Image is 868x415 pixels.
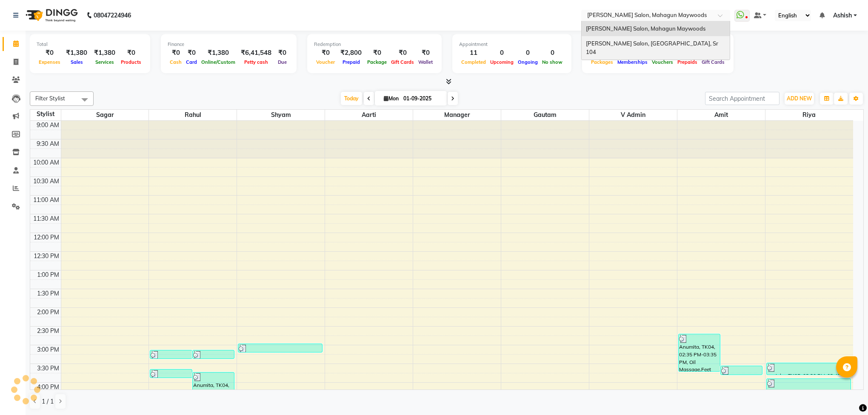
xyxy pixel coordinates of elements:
div: ₹0 [389,48,416,58]
span: Manager [413,110,501,120]
div: Anumita, TK04, 02:35 PM-03:35 PM, Oil Massage,Feet Massage [679,334,720,371]
span: Prepaid [340,59,362,65]
span: Card [184,59,199,65]
b: 08047224946 [94,3,131,27]
span: Sagar [61,110,149,120]
div: ₹0 [184,48,199,58]
span: Ongoing [516,59,540,65]
span: Memberships [615,59,650,65]
span: No show [540,59,565,65]
div: 1:00 PM [35,270,61,279]
span: Products [119,59,143,65]
div: 11:30 AM [31,214,61,223]
span: Upcoming [488,59,516,65]
span: Online/Custom [199,59,237,65]
div: Stylist [30,110,61,119]
div: 3:00 PM [35,345,61,354]
div: 0 [540,48,565,58]
div: 0 [516,48,540,58]
div: ₹0 [119,48,143,58]
div: ₹0 [314,48,337,58]
span: Prepaids [675,59,700,65]
span: Filter Stylist [35,95,65,102]
div: Anumita, TK04, 03:35 PM-04:35 PM, Color Touch-Up [193,372,234,409]
div: 11:00 AM [31,196,61,205]
div: 2:30 PM [35,327,61,335]
div: 11 [459,48,488,58]
span: Today [341,92,362,105]
div: ₹1,380 [91,48,119,58]
div: ₹2,800 [337,48,365,58]
span: Gift Cards [389,59,416,65]
div: Redemption [314,41,435,48]
span: ADD NEW [787,95,812,102]
div: ₹1,380 [63,48,91,58]
span: Gift Cards [700,59,727,65]
span: Amit [677,110,765,120]
span: Voucher [314,59,337,65]
span: Gautam [501,110,589,120]
div: ₹0 [416,48,435,58]
div: [PERSON_NAME], TK07, 03:30 PM-03:45 PM, [DEMOGRAPHIC_DATA] Hair Cut [150,370,191,378]
div: ₹6,41,548 [237,48,275,58]
input: 2025-09-01 [401,92,443,105]
span: 1 / 1 [42,397,54,406]
div: 12:30 PM [32,252,61,261]
input: Search Appointment [705,92,779,105]
span: Cash [168,59,184,65]
span: Wallet [416,59,435,65]
div: Total [37,41,143,48]
div: 2:00 PM [35,308,61,317]
span: Completed [459,59,488,65]
div: 9:00 AM [35,121,61,130]
div: ₹0 [37,48,63,58]
div: sanjuka, TK05, 03:20 PM-03:40 PM, Eyebrow+Upperlip Threading [767,363,851,375]
div: [PERSON_NAME], TK02, 03:00 PM-03:15 PM, [DEMOGRAPHIC_DATA] Hair Cut [193,350,234,358]
div: ₹0 [168,48,184,58]
div: Rajat, TK01, 02:50 PM-03:05 PM, [DEMOGRAPHIC_DATA] Hair Cut [238,344,322,352]
div: ₹0 [275,48,290,58]
div: Appointment [459,41,565,48]
span: V Admin [589,110,677,120]
span: Package [365,59,389,65]
div: [PERSON_NAME], TK03, 03:00 PM-03:15 PM, [DEMOGRAPHIC_DATA] Hair Cut [150,350,191,358]
span: [PERSON_NAME] Salon, [GEOGRAPHIC_DATA], Sr 104 [586,40,720,55]
div: 9:30 AM [35,139,61,148]
span: Mon [382,95,401,102]
span: Rahul [149,110,237,120]
div: 10:00 AM [31,158,61,167]
img: logo [22,3,80,27]
span: Expenses [37,59,63,65]
div: 12:00 PM [32,233,61,242]
span: Sales [69,59,85,65]
span: Riya [765,110,854,120]
div: 1:30 PM [35,289,61,298]
div: 4:00 PM [35,383,61,392]
div: [PERSON_NAME], TK07, 03:45 PM-04:05 PM, Eyebrow+Upperlip Threading [767,379,851,390]
span: Due [276,59,289,65]
div: 0 [488,48,516,58]
span: Vouchers [650,59,675,65]
div: [PERSON_NAME], TK06, 03:25 PM-03:40 PM, Wash-Shampoo [721,366,762,375]
span: Petty cash [242,59,270,65]
div: ₹0 [365,48,389,58]
div: 3:30 PM [35,364,61,373]
span: Services [93,59,116,65]
span: Aarti [325,110,413,120]
span: Ashish [833,11,852,20]
ng-dropdown-panel: Options list [581,21,730,60]
button: ADD NEW [785,93,814,105]
div: Finance [168,41,290,48]
span: [PERSON_NAME] Salon, Mahagun Maywoods [586,25,705,32]
span: Packages [589,59,615,65]
span: Shyam [237,110,325,120]
div: ₹1,380 [199,48,237,58]
div: 10:30 AM [31,177,61,186]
